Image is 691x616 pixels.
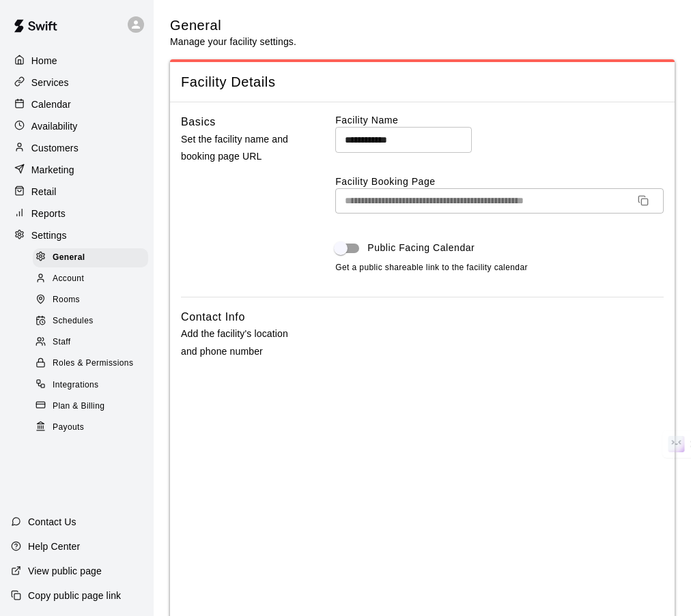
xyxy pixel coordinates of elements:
div: Payouts [33,418,148,437]
div: General [33,248,148,267]
button: Copy URL [632,190,654,211]
span: Schedules [53,314,94,328]
p: Customers [31,141,79,155]
a: Plan & Billing [33,396,154,417]
p: Contact Us [28,515,76,529]
h6: Contact Info [181,308,245,326]
div: Roles & Permissions [33,354,148,373]
p: Retail [31,185,57,199]
span: Public Facing Calendar [367,241,475,255]
p: Set the facility name and booking page URL [181,131,307,165]
p: Manage your facility settings. [170,35,296,48]
a: Rooms [33,290,154,311]
a: Services [11,72,143,93]
label: Facility Booking Page [335,175,664,188]
a: Home [11,50,143,71]
a: Retail [11,181,143,202]
a: Customers [11,138,143,158]
a: Reports [11,203,143,224]
a: Staff [33,332,154,353]
h6: Basics [181,113,216,131]
p: Services [31,76,69,89]
div: Staff [33,333,148,352]
span: Facility Details [181,73,664,91]
a: Schedules [33,311,154,332]
p: Home [31,54,57,68]
p: Availability [31,119,78,133]
p: Reports [31,207,66,220]
p: View public page [28,564,102,578]
p: Settings [31,229,67,242]
span: Plan & Billing [53,400,104,413]
span: Account [53,272,84,286]
a: Settings [11,225,143,246]
div: Account [33,269,148,289]
div: Plan & Billing [33,397,148,416]
div: Rooms [33,291,148,310]
p: Help Center [28,540,80,553]
div: Integrations [33,376,148,395]
span: General [53,251,85,265]
h5: General [170,16,296,35]
p: Marketing [31,163,74,177]
p: Copy public page link [28,589,121,602]
span: Rooms [53,293,80,307]
span: Staff [53,336,70,349]
a: Integrations [33,375,154,396]
div: Schedules [33,312,148,331]
span: Payouts [53,421,84,435]
a: General [33,247,154,268]
a: Payouts [33,417,154,438]
span: Integrations [53,379,99,392]
a: Account [33,268,154,289]
span: Roles & Permissions [53,357,133,370]
a: Availability [11,116,143,136]
span: Get a public shareable link to the facility calendar [335,261,528,275]
a: Calendar [11,94,143,115]
label: Facility Name [335,113,664,127]
a: Marketing [11,160,143,180]
p: Calendar [31,98,71,111]
p: Add the facility's location and phone number [181,325,307,360]
a: Roles & Permissions [33,353,154,375]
